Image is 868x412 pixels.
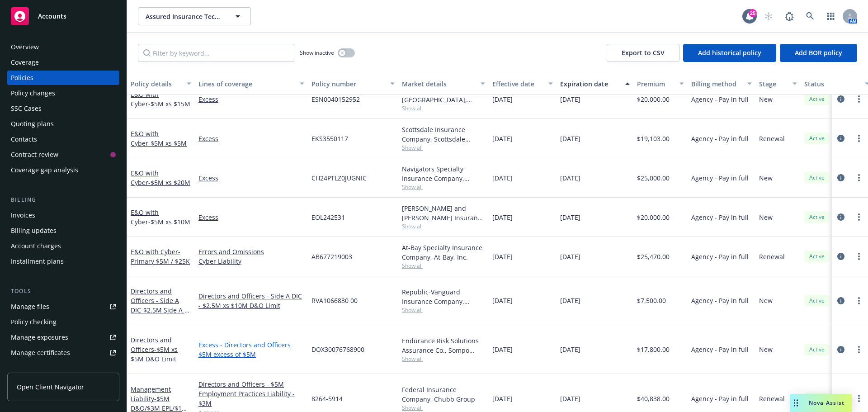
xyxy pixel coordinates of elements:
span: Accounts [38,13,66,20]
a: Report a Bug [780,7,798,25]
span: $17,800.00 [637,345,670,354]
span: [DATE] [492,213,513,222]
a: more [854,212,864,223]
span: New [759,345,773,354]
div: Manage exposures [11,330,68,345]
span: Active [808,174,826,182]
div: Account charges [11,239,61,253]
a: more [854,172,864,183]
button: Add historical policy [683,44,776,62]
span: [DATE] [560,95,580,104]
span: Show all [402,104,485,112]
a: Search [801,7,819,25]
span: Agency - Pay in full [691,173,749,183]
span: [DATE] [560,134,580,143]
button: Billing method [688,73,755,95]
a: Policy checking [7,315,119,329]
a: Switch app [822,7,840,25]
span: - $5M xs $5M D&O Limit [131,345,178,363]
div: Coverage [11,55,39,70]
span: $7,500.00 [637,296,666,305]
div: Manage files [11,299,49,314]
div: Federal Insurance Company, Chubb Group [402,385,485,404]
span: [DATE] [560,252,580,261]
div: Underwriters at Lloyd's, [GEOGRAPHIC_DATA], [PERSON_NAME] of London, CFC Underwriting, CRC Group [402,85,485,104]
a: Excess - Directors and Officers $5M excess of $5M [198,340,304,359]
span: 8264-5914 [311,394,343,403]
a: Directors and Officers [131,336,178,363]
span: Show all [402,404,485,412]
span: CH24PTLZ0JUGNIC [311,173,367,183]
button: Export to CSV [607,44,679,62]
a: Contract review [7,147,119,162]
a: more [854,133,864,144]
span: $20,000.00 [637,95,670,104]
a: Policy changes [7,86,119,100]
span: - $5M xs $10M [148,218,190,226]
a: Excess [198,95,304,104]
a: Manage exposures [7,330,119,345]
span: Show all [402,183,485,191]
span: Show all [402,223,485,230]
span: Show all [402,355,485,363]
span: Renewal [759,394,785,403]
a: circleInformation [835,393,846,404]
input: Filter by keyword... [138,44,294,62]
button: Nova Assist [790,394,852,412]
button: Expiration date [557,73,633,95]
div: Billing updates [11,223,57,238]
a: Errors and Omissions [198,247,304,256]
button: Policy number [308,73,398,95]
span: [DATE] [492,95,513,104]
a: E&O with Cyber [131,208,190,226]
a: circleInformation [835,251,846,262]
a: E&O with Cyber [131,247,190,265]
span: Active [808,213,826,221]
div: SSC Cases [11,101,42,116]
div: Status [804,79,859,89]
span: [DATE] [560,296,580,305]
div: Invoices [11,208,35,223]
div: Policy changes [11,86,55,100]
a: Invoices [7,208,119,223]
span: - $2.5M Side A xs $10M D&O Limit [131,306,191,324]
button: Effective date [489,73,557,95]
button: Assured Insurance Technologies, Inc. [138,7,251,25]
a: circleInformation [835,133,846,144]
span: - $5M xs $20M [148,178,190,187]
button: Market details [398,73,489,95]
a: Manage files [7,299,119,314]
span: RVA1066830 00 [311,296,358,305]
div: At-Bay Specialty Insurance Company, At-Bay, Inc. [402,243,485,262]
span: Show all [402,144,485,152]
div: [PERSON_NAME] and [PERSON_NAME] Insurance Company, [PERSON_NAME] & [PERSON_NAME] ([GEOGRAPHIC_DAT... [402,204,485,223]
a: Accounts [7,4,119,29]
div: Market details [402,79,475,89]
span: [DATE] [492,296,513,305]
span: New [759,173,773,183]
div: Drag to move [790,394,802,412]
span: [DATE] [560,173,580,183]
span: Assured Insurance Technologies, Inc. [146,12,224,21]
a: circleInformation [835,295,846,306]
a: SSC Cases [7,101,119,116]
div: Manage claims [11,361,57,375]
span: $19,103.00 [637,134,670,143]
span: New [759,95,773,104]
span: New [759,296,773,305]
a: circleInformation [835,94,846,104]
div: Policy number [311,79,385,89]
span: Active [808,297,826,305]
span: New [759,213,773,222]
div: 25 [749,9,757,17]
a: Account charges [7,239,119,253]
a: more [854,251,864,262]
span: Renewal [759,134,785,143]
span: Nova Assist [809,399,844,407]
span: [DATE] [492,394,513,403]
span: Agency - Pay in full [691,394,749,403]
span: EOL242531 [311,213,345,222]
button: Stage [755,73,801,95]
span: [DATE] [492,252,513,261]
div: Contract review [11,147,58,162]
